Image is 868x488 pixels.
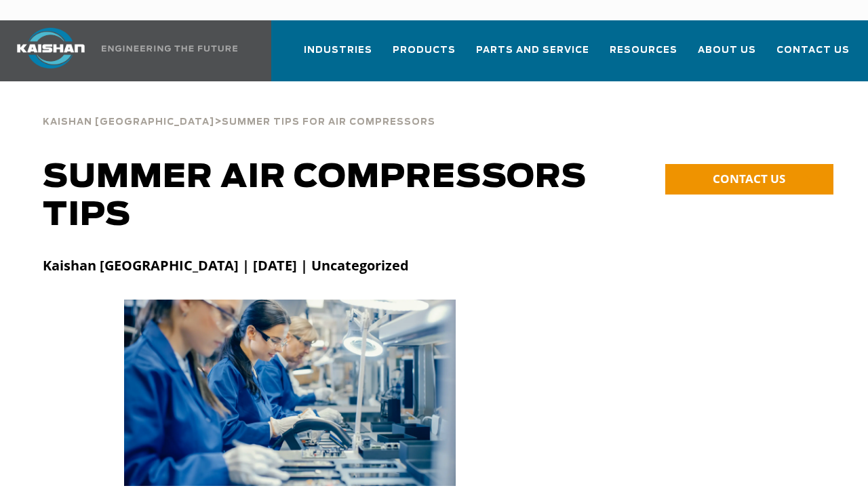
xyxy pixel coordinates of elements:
img: Summer Tips For Air Compressors [124,300,456,486]
span: CONTACT US [713,171,785,186]
img: Engineering the future [102,45,237,52]
a: Products [393,33,456,79]
a: Summer Tips For Air Compressors [222,115,435,127]
span: About Us [698,43,756,58]
div: > [43,102,435,133]
span: Industries [304,43,372,58]
a: Resources [610,33,677,79]
a: Contact Us [776,33,850,79]
span: Contact Us [776,43,850,58]
strong: Kaishan [GEOGRAPHIC_DATA] | [DATE] | Uncategorized [43,256,409,274]
a: Kaishan [GEOGRAPHIC_DATA] [43,115,214,127]
a: CONTACT US [665,164,833,195]
span: Parts and Service [476,43,589,58]
span: Resources [610,43,677,58]
span: Products [393,43,456,58]
h1: Summer Air Compressors Tips [43,159,625,235]
span: Kaishan [GEOGRAPHIC_DATA] [43,118,214,127]
a: About Us [698,33,756,79]
a: Parts and Service [476,33,589,79]
span: Summer Tips For Air Compressors [222,118,435,127]
a: Industries [304,33,372,79]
